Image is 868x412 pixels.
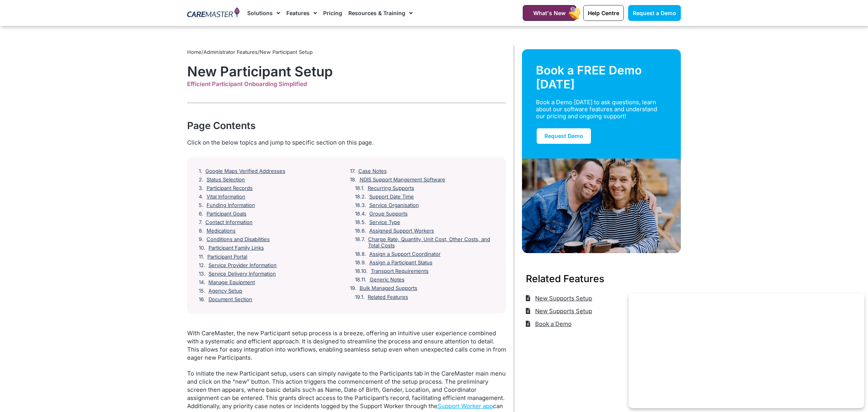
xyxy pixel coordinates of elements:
[629,293,864,408] iframe: Popup CTA
[358,168,387,174] a: Case Notes
[187,81,506,88] div: Efficient Participant Onboarding Simplified
[207,194,245,200] a: Vital Information
[370,277,405,283] a: Generic Notes
[208,262,277,269] a: Service Provider Information
[369,251,441,257] a: Assign a Support Coordinator
[369,202,419,209] a: Service Organisation
[369,228,434,234] a: Assigned Support Workers
[368,185,414,191] a: Recurring Supports
[360,177,445,183] a: NDIS Support Mangement Software
[205,168,285,174] a: Google Maps Verified Addresses
[187,119,506,133] div: Page Contents
[526,317,572,330] a: Book a Demo
[208,245,264,251] a: Participant Family Links
[523,5,576,21] a: What's New
[207,236,270,243] a: Conditions and Disabilities
[526,272,677,286] h3: Related Features
[187,63,506,79] h1: New Participant Setup
[369,211,408,217] a: Group Supports
[187,49,313,55] span: / /
[368,236,495,248] a: Charge Rate, Quantity, Unit Cost, Other Costs, and Total Costs
[544,133,583,139] span: Request Demo
[369,219,400,226] a: Service Type
[203,49,258,55] a: Administrator Features
[208,271,276,277] a: Service Delivery Information
[368,294,408,300] a: Related Features
[208,288,242,294] a: Agency Setup
[205,219,253,226] a: Contact Information
[207,254,247,260] a: Participant Portal
[187,329,506,362] p: With CareMaster, the new Participant setup process is a breeze, offering an intuitive user experi...
[536,128,592,145] a: Request Demo
[522,159,681,253] img: Support Worker and NDIS Participant out for a coffee.
[633,10,676,16] span: Request a Demo
[260,49,313,55] span: New Participant Setup
[369,194,414,200] a: Support Date Time
[207,228,236,234] a: Medications
[533,292,592,305] span: New Supports Setup
[536,63,667,91] div: Book a FREE Demo [DATE]
[536,99,658,120] div: Book a Demo [DATE] to ask questions, learn about our software features and understand our pricing...
[207,185,253,191] a: Participant Records
[187,7,239,19] img: CareMaster Logo
[187,138,506,147] div: Click on the below topics and jump to specific section on this page.
[533,10,566,16] span: What's New
[628,5,681,21] a: Request a Demo
[208,279,255,286] a: Manage Equipment
[208,297,252,303] a: Document Section
[371,268,429,274] a: Transport Requirements
[369,260,432,266] a: Assign a Participant Status
[533,317,572,330] span: Book a Demo
[533,305,592,317] span: New Supports Setup
[583,5,624,21] a: Help Centre
[526,292,592,305] a: New Supports Setup
[588,10,619,16] span: Help Centre
[207,202,255,209] a: Funding Information
[187,49,201,55] a: Home
[526,305,592,317] a: New Supports Setup
[437,402,493,410] a: Support Worker app
[207,177,245,183] a: Status Selection
[360,285,417,291] a: Bulk Managed Supports
[207,211,246,217] a: Participant Goals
